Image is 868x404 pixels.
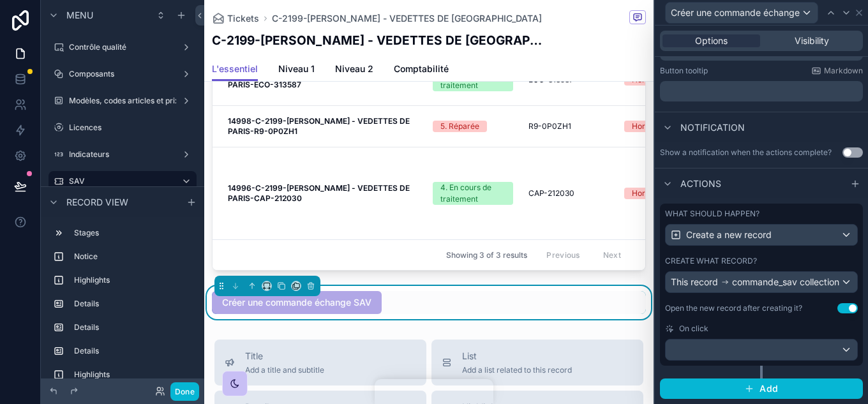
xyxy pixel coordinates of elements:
label: Details [74,346,191,356]
a: SAV [49,171,197,191]
label: Modèles, codes articles et prix [69,96,179,106]
button: This recordcommande_sav collection [665,271,858,293]
a: Markdown [811,66,863,76]
a: Contrôle qualité [49,37,197,57]
div: scrollable content [660,81,863,101]
a: Licences [49,117,197,138]
span: Markdown [824,66,863,76]
a: L'essentiel [212,57,258,82]
span: Showing 3 of 3 results [446,250,527,260]
button: Create a new record [665,224,858,246]
span: commande_sav collection [732,276,839,288]
div: scrollable content [41,217,204,378]
span: Record view [66,195,128,208]
button: Add [660,378,863,399]
span: This record [671,276,718,288]
span: Add [759,383,778,394]
a: Niveau 1 [278,57,315,83]
button: Done [170,382,199,401]
span: Actions [680,177,721,190]
span: Menu [66,9,93,22]
button: ListAdd a list related to this record [431,340,643,385]
a: Indicateurs [49,144,197,165]
label: Highlights [74,275,191,285]
span: Create a new record [686,228,772,241]
span: L'essentiel [212,63,258,75]
label: Details [74,322,191,333]
label: Licences [69,123,194,133]
span: Add a list related to this record [462,365,572,375]
label: Composants [69,69,176,79]
div: Show a notification when the actions complete? [660,147,832,158]
a: Composants [49,64,197,84]
a: Comptabilité [394,57,449,83]
span: Add a title and subtitle [245,365,324,375]
span: Title [245,350,324,363]
label: Button tooltip [660,66,708,76]
span: Comptabilité [394,63,449,75]
label: Contrôle qualité [69,42,176,52]
div: Open the new record after creating it? [665,303,802,313]
span: Créer une commande échange SAV [671,6,801,19]
a: Modèles, codes articles et prix [49,91,197,111]
label: Stages [74,228,191,238]
span: Notification [680,121,745,134]
span: On click [679,324,708,334]
label: Indicateurs [69,149,176,160]
a: Tickets [212,12,259,25]
span: Niveau 2 [335,63,373,75]
span: Visibility [795,34,829,47]
span: Options [695,34,728,47]
label: Highlights [74,370,191,380]
label: What should happen? [665,209,759,219]
button: TitleAdd a title and subtitle [214,340,426,385]
span: List [462,350,572,363]
label: SAV [69,176,171,186]
a: Niveau 2 [335,57,373,83]
span: Niveau 1 [278,63,315,75]
label: Details [74,299,191,309]
a: C-2199-[PERSON_NAME] - VEDETTES DE [GEOGRAPHIC_DATA] [272,12,542,25]
button: Créer une commande échange SAV [665,2,818,24]
label: Notice [74,251,191,262]
label: Create what record? [665,256,757,266]
h1: C-2199-[PERSON_NAME] - VEDETTES DE [GEOGRAPHIC_DATA] [212,31,550,49]
span: Tickets [227,12,259,25]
